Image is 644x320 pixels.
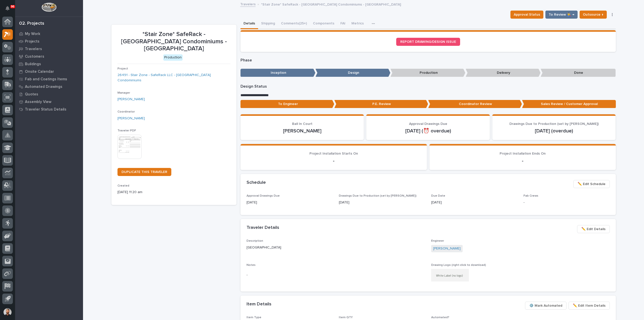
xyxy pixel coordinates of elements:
p: [PERSON_NAME] [247,128,358,134]
a: 26491 - Stair Zone - SafeRack LLC - [GEOGRAPHIC_DATA] Condominiums [117,73,230,83]
span: REPORT DRAWING/DESIGN ISSUE [400,40,456,44]
button: FAI [337,19,348,29]
p: Coordinator Review [428,100,522,108]
span: Project [117,67,128,70]
span: To Review 👨‍🏭 → [549,12,574,18]
button: To Review 👨‍🏭 → [545,11,578,19]
span: Drawing Logo (right-click to download) [431,264,486,267]
span: Drawings Due to Production (set by [PERSON_NAME]) [339,194,417,197]
p: [DATE] 11:20 am [117,190,230,195]
button: users-avatar [2,307,13,317]
button: Shipping [258,19,278,29]
button: Approval Status [510,11,543,19]
button: Comments (25+) [278,19,310,29]
img: Workspace Logo [42,3,56,12]
span: Approval Drawings Due [409,122,447,126]
span: Item Type [247,316,261,319]
span: ✏️ Edit Details [581,226,606,232]
p: - [435,158,610,164]
p: Fab and Coatings Items [25,77,67,82]
p: *Stair Zone* SafeRack - [GEOGRAPHIC_DATA] Condominiums - [GEOGRAPHIC_DATA] [261,1,401,7]
button: Details [240,19,258,29]
a: Onsite Calendar [15,68,83,75]
p: Travelers [25,47,42,51]
p: Projects [25,39,39,44]
p: Done [541,69,616,77]
p: - [247,272,425,278]
button: Notifications [2,3,13,14]
p: Quotes [25,92,38,97]
span: Manager [117,91,130,94]
p: Onsite Calendar [25,69,54,74]
p: [DATE] (overdue) [498,128,610,134]
button: ✏️ Edit Details [577,225,610,233]
span: Engineer [431,239,444,242]
a: Travelers [240,1,256,7]
span: ✏️ Edit Item Details [573,303,606,309]
button: ⚙️ Mark Automated [525,302,567,310]
span: Item QTY [339,316,353,319]
a: Fab and Coatings Items [15,75,83,83]
span: Ball In Court [292,122,312,126]
span: Outsource ↑ [583,12,603,18]
span: ✏️ Edit Schedule [578,181,606,187]
h2: Traveler Details [247,225,279,231]
span: DUPLICATE THIS TRAVELER [122,170,167,174]
span: Fab Crews [524,194,538,197]
span: Approval Status [514,12,540,18]
p: P.E. Review [334,100,428,108]
p: Sales Review / Customer Approval [522,100,616,108]
a: Quotes [15,90,83,98]
button: ✏️ Edit Item Details [569,302,610,310]
span: Drawings Due to Production (set by [PERSON_NAME]) [509,122,599,126]
p: My Work [25,32,40,36]
span: Created [117,184,129,187]
p: 96 [11,5,14,8]
a: [PERSON_NAME] [117,97,145,102]
p: Inception [240,69,315,77]
span: Description [247,239,263,242]
p: - [247,158,421,164]
p: Customers [25,54,44,59]
a: Buildings [15,60,83,68]
p: Design Status [240,84,616,89]
div: 02. Projects [19,21,44,26]
span: Approval Drawings Due [247,194,280,197]
p: [GEOGRAPHIC_DATA] [247,245,425,250]
a: [PERSON_NAME] [433,246,461,251]
h2: Schedule [247,180,266,186]
img: zrOZ8rh3btTWfxaxvqyD6_ayEI_9S0J9cjc9zZeF-2U [431,269,469,281]
button: ✏️ Edit Schedule [573,180,610,188]
p: Design [315,69,390,77]
a: Projects [15,38,83,45]
a: Travelers [15,45,83,53]
h2: Item Details [247,302,271,307]
span: ⚙️ Mark Automated [529,303,562,309]
span: Coordinator [117,110,135,113]
button: Metrics [348,19,367,29]
div: Production [163,54,183,61]
span: Traveler PDF [117,129,136,132]
a: Assembly View [15,98,83,105]
p: [DATE] (⏰ overdue) [372,128,484,134]
span: Due Date [431,194,445,197]
p: To Engineer [240,100,334,108]
p: Traveler Status Details [25,107,66,112]
span: Project Installation Ends On [500,152,546,155]
p: Assembly View [25,100,51,104]
span: Project Installation Starts On [309,152,358,155]
span: Notes [247,264,256,267]
div: Notifications96 [6,6,13,14]
a: Traveler Status Details [15,105,83,113]
p: Buildings [25,62,41,66]
p: - [524,200,610,205]
a: [PERSON_NAME] [117,116,145,121]
a: DUPLICATE THIS TRAVELER [117,168,171,176]
a: REPORT DRAWING/DESIGN ISSUE [396,38,460,46]
button: Outsource ↑ [580,11,607,19]
p: Delivery [466,69,541,77]
a: Automated Drawings [15,83,83,90]
a: Customers [15,53,83,60]
p: Phase [240,58,616,63]
p: *Stair Zone* SafeRack - [GEOGRAPHIC_DATA] Condominiums - [GEOGRAPHIC_DATA] [117,31,230,52]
